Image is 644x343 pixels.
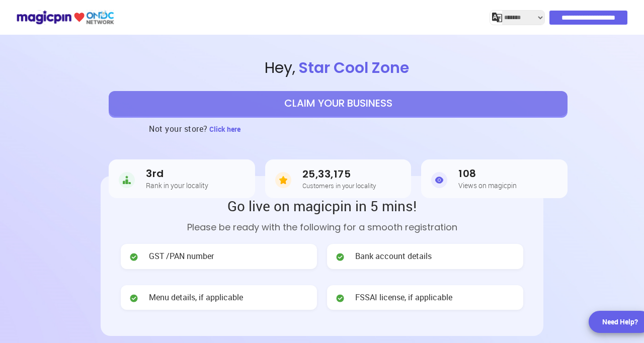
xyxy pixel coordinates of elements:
[335,293,345,303] img: check
[355,292,452,303] span: FSSAI license, if applicable
[355,250,432,262] span: Bank account details
[275,170,291,190] img: Customers
[602,317,638,327] div: Need Help?
[109,91,568,116] button: CLAIM YOUR BUSINESS
[431,170,447,190] img: Views
[149,116,208,141] h3: Not your store?
[492,13,502,23] img: j2MGCQAAAABJRU5ErkJggg==
[146,182,208,189] h5: Rank in your locality
[458,182,517,189] h5: Views on magicpin
[119,170,135,190] img: Rank
[129,293,139,303] img: check
[129,252,139,262] img: check
[32,57,644,79] span: Hey ,
[149,250,214,262] span: GST /PAN number
[121,196,523,215] h2: Go live on magicpin in 5 mins!
[302,168,376,180] h3: 25,33,175
[302,182,376,189] h5: Customers in your locality
[121,220,523,234] p: Please be ready with the following for a smooth registration
[335,252,345,262] img: check
[209,124,240,134] span: Click here
[149,292,243,303] span: Menu details, if applicable
[458,168,517,180] h3: 108
[295,57,412,78] span: Star Cool Zone
[16,9,114,26] img: ondc-logo-new-small.8a59708e.svg
[146,168,208,180] h3: 3rd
